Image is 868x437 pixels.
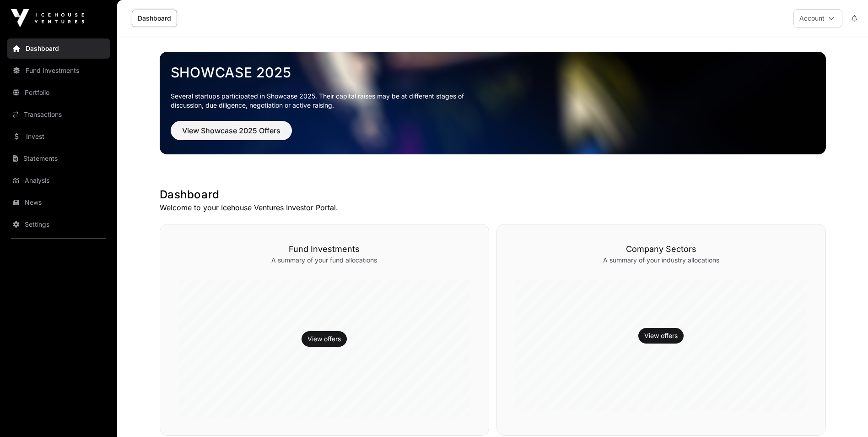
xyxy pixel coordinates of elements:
[793,9,842,27] button: Account
[7,170,110,191] a: Analysis
[644,331,678,340] a: View offers
[160,52,826,154] img: Showcase 2025
[7,82,110,103] a: Portfolio
[7,104,110,125] a: Transactions
[132,10,177,27] a: Dashboard
[171,64,815,81] a: Showcase 2025
[302,331,347,347] button: View offers
[11,9,84,27] img: Icehouse Ventures Logo
[7,126,110,147] a: Invest
[822,393,868,437] iframe: Chat Widget
[7,214,110,235] a: Settings
[515,256,807,265] p: A summary of your industry allocations
[7,60,110,81] a: Fund Investments
[515,243,807,256] h3: Company Sectors
[638,328,684,344] button: View offers
[160,187,826,202] h1: Dashboard
[307,334,341,344] a: View offers
[171,130,292,139] a: View Showcase 2025 Offers
[171,121,292,140] button: View Showcase 2025 Offers
[178,243,470,256] h3: Fund Investments
[7,192,110,213] a: News
[171,92,478,110] p: Several startups participated in Showcase 2025. Their capital raises may be at different stages o...
[7,38,110,59] a: Dashboard
[178,256,470,265] p: A summary of your fund allocations
[160,202,826,213] p: Welcome to your Icehouse Ventures Investor Portal.
[7,148,110,169] a: Statements
[182,125,280,136] span: View Showcase 2025 Offers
